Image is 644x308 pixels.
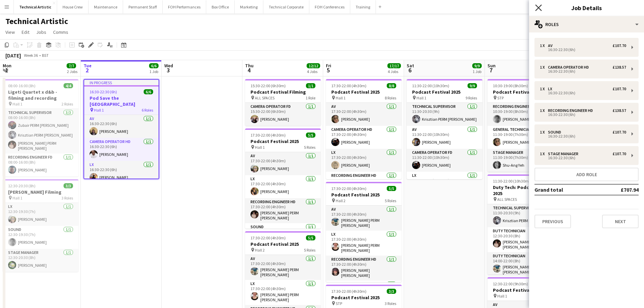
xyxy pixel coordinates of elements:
span: 5 Roles [304,247,315,253]
h3: Podcast Festival 2025 [245,241,321,247]
button: Technical Corporate [263,0,309,14]
div: 1 x [540,130,548,135]
app-card-role: Recording Engineer HD1/117:30-22:00 (4h30m) [326,172,402,197]
div: 1 x [540,43,548,48]
app-card-role: LX1/117:30-22:00 (4h30m)[PERSON_NAME] [245,175,321,198]
span: 3/3 [387,289,396,294]
span: ALL SPACES [255,95,275,100]
app-job-card: 08:00-16:00 (8h)4/4Ligeti Quartet x d&b - filming and recording Hall 12 RolesTechnical Supervisor... [3,79,78,176]
span: 12:30-20:30 (8h) [8,183,35,188]
span: 17:30-22:00 (4h30m) [251,235,286,240]
span: Hall 1 [336,95,345,100]
app-job-card: 11:30-22:00 (10h30m)3/3Duty Tech: Podcast Festival 2025 ALL SPACES3 RolesTechnical Supervisor1/11... [487,174,563,275]
div: 1 x [540,108,548,113]
span: 6 Roles [142,108,153,113]
span: 12/12 [307,63,320,68]
app-card-role: LX1/112:30-19:30 (7h)[PERSON_NAME] [3,203,78,226]
span: Comms [53,29,68,35]
span: 6 [406,66,414,74]
span: Week 36 [22,53,39,58]
span: ALL SPACES [497,197,517,202]
span: 3/3 [64,183,73,188]
div: [DATE] [5,52,21,59]
app-card-role: Recording Engineer FD1/108:00-16:00 (8h)[PERSON_NAME] [3,153,78,176]
div: 2 Jobs [67,69,77,74]
div: Recording Engineer HD [548,108,596,113]
span: 11:30-22:00 (10h30m) [412,83,449,88]
span: 5/5 [306,133,315,138]
button: FOH Conferences [309,0,350,14]
span: 3 [163,66,173,74]
span: STP [497,95,504,100]
button: Training [350,0,376,14]
span: 7 [486,66,496,74]
span: 17:30-22:00 (4h30m) [331,289,366,294]
div: In progress [84,80,159,85]
span: STP [336,301,342,306]
span: Mon [3,63,11,69]
span: Hall 1 [255,145,265,150]
app-card-role: Stage Manager1/111:30-19:00 (7h30m)Shu-Ang Yeh [487,149,563,172]
app-card-role: Recording Engineer HD1/117:30-22:00 (4h30m)[PERSON_NAME] PERM [PERSON_NAME] [245,198,321,223]
app-job-card: 17:30-22:00 (4h30m)5/5Podcast Festival 2025 Hall 15 RolesAV1/117:30-22:00 (4h30m)[PERSON_NAME]LX1... [245,128,321,229]
h3: Podcast Festival 2025 [326,192,402,198]
h3: Ligeti Quartet x d&b - filming and recording [3,89,78,101]
app-card-role: Recording Engineer HD1/117:30-22:00 (4h30m)[PERSON_NAME] [PERSON_NAME] [326,256,402,281]
app-job-card: 15:30-22:00 (6h30m)1/1Podcast Festival Filming ALL SPACES1 RoleCamera Operator FD1/115:30-22:00 (... [245,79,321,126]
span: 1 [2,66,11,74]
app-card-role: Technical Supervisor3/308:00-16:00 (8h)Zubair PERM [PERSON_NAME]Krisztian PERM [PERSON_NAME][PERS... [3,109,78,153]
app-card-role: LX1/116:30-22:30 (6h)[PERSON_NAME] [84,161,159,184]
h3: Podcast Festival 2025 [407,89,482,95]
span: 5 [325,66,331,74]
app-job-card: 17:30-22:00 (4h30m)8/8Podcast Festival 2025 Hall 18 RolesAV1/117:30-22:00 (4h30m)[PERSON_NAME]Cam... [326,79,402,179]
span: 6/6 [149,63,159,68]
app-job-card: 12:30-20:30 (8h)3/3[PERSON_NAME] Filming Hall 13 RolesLX1/112:30-19:30 (7h)[PERSON_NAME]Sound1/11... [3,179,78,272]
div: LX [548,87,555,91]
span: Jobs [36,29,46,35]
button: Next [602,215,639,228]
h1: Technical Artistic [5,16,68,26]
button: Permanent Staff [123,0,163,14]
span: 9 Roles [466,95,477,100]
span: Fri [326,63,331,69]
div: Sound [548,130,564,135]
span: Hall 1 [497,293,507,299]
span: 17:30-22:00 (4h30m) [331,83,366,88]
app-card-role: Camera Operator FD1/111:30-22:00 (10h30m)[PERSON_NAME] [407,149,482,172]
td: £707.94 [598,184,639,195]
span: 1 Role [306,95,315,100]
app-job-card: 10:30-19:00 (8h30m)3/3Podcast Festival 2025 STP3 RolesRecording Engineer FD1/110:30-19:00 (8h30m)... [487,79,563,172]
div: Stage Manager [548,151,581,156]
div: £107.70 [613,130,626,135]
app-card-role: Sound1/1 [326,281,402,304]
div: 1 Job [149,69,158,74]
h3: Duty Tech: Podcast Festival 2025 [487,184,563,196]
span: 9/9 [472,63,482,68]
span: Thu [245,63,254,69]
div: £138.57 [613,65,626,70]
app-card-role: Camera Operator FD1/115:30-22:00 (6h30m)[PERSON_NAME] [245,103,321,126]
button: Marketing [235,0,263,14]
span: 6/6 [144,89,153,94]
span: 3 Roles [385,301,396,306]
span: Tue [84,63,92,69]
span: 11:30-22:00 (10h30m) [493,179,530,184]
div: 1 x [540,87,548,91]
h3: Pod Save the [GEOGRAPHIC_DATA] [84,95,159,107]
span: View [5,29,15,35]
span: Hall 1 [416,95,426,100]
h3: [PERSON_NAME] Filming [3,189,78,195]
span: 2 [82,66,92,74]
div: 1 x [540,151,548,156]
app-card-role: LX1/117:30-22:00 (4h30m)[PERSON_NAME] PERM [PERSON_NAME] [245,280,321,305]
div: AV [548,43,555,48]
h3: Podcast Festival 2025 [326,294,402,301]
app-card-role: Technical Supervisor1/111:30-20:30 (9h)Krisztian PERM [PERSON_NAME] [407,103,482,126]
app-card-role: Stage Manager1/112:30-20:30 (8h)[PERSON_NAME] [3,249,78,272]
span: 17:30-22:00 (4h30m) [251,133,286,138]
